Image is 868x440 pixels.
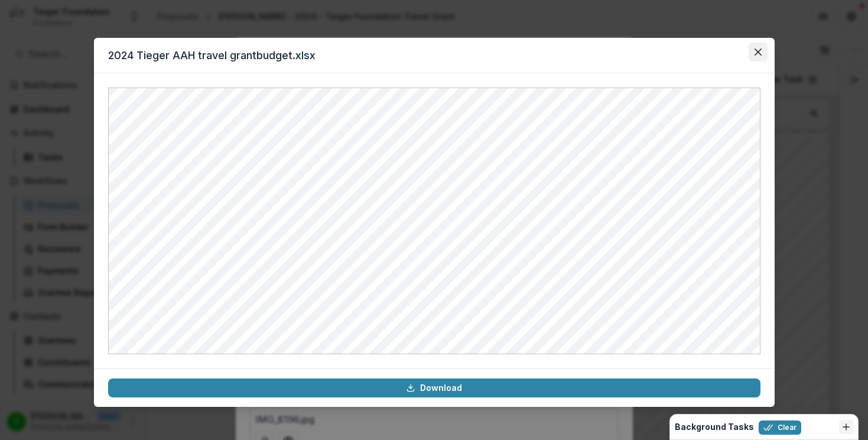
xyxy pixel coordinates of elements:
[759,420,801,435] button: Clear
[749,43,768,62] button: Close
[839,420,853,434] button: Dismiss
[108,378,760,397] a: Download
[675,422,754,432] h2: Background Tasks
[94,38,775,73] header: 2024 Tieger AAH travel grantbudget.xlsx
